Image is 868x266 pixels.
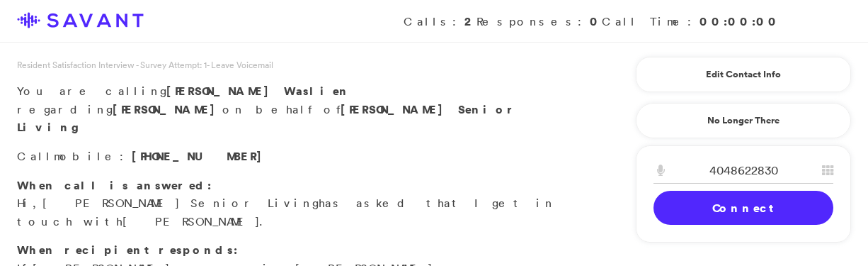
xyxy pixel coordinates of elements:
span: [PERSON_NAME] Senior Living [42,196,319,210]
strong: When call is answered: [17,177,212,193]
strong: 2 [464,13,476,29]
strong: 00:00:00 [699,13,780,29]
a: Edit Contact Info [653,63,833,86]
p: Call : [17,148,582,166]
strong: When recipient responds: [17,242,238,257]
a: No Longer There [636,103,851,138]
span: Waslien [284,83,350,99]
span: Resident Satisfaction Interview - Survey Attempt: 1 - Leave Voicemail [17,59,273,71]
p: Hi, has asked that I get in touch with . [17,177,582,231]
strong: 0 [590,13,602,29]
p: You are calling regarding on behalf of [17,82,582,137]
strong: [PERSON_NAME] [113,101,222,117]
span: [PERSON_NAME] [166,83,276,99]
a: Connect [653,191,833,225]
span: [PHONE_NUMBER] [132,148,269,164]
span: [PERSON_NAME] [122,214,259,228]
span: mobile [54,149,120,163]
